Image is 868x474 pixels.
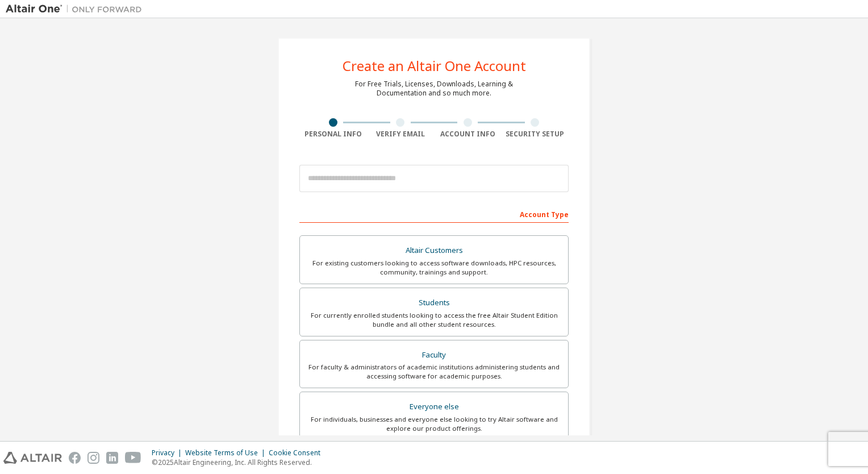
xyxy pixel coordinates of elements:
[6,3,148,15] img: Altair One
[307,363,561,381] div: For faculty & administrators of academic institutions administering students and accessing softwa...
[299,130,367,139] div: Personal Info
[299,205,569,223] div: Account Type
[307,347,561,363] div: Faculty
[125,452,141,464] img: youtube.svg
[307,399,561,415] div: Everyone else
[69,452,81,464] img: facebook.svg
[307,259,561,277] div: For existing customers looking to access software downloads, HPC resources, community, trainings ...
[502,130,569,139] div: Security Setup
[3,452,62,464] img: altair_logo.svg
[87,452,99,464] img: instagram.svg
[307,243,561,259] div: Altair Customers
[269,448,327,458] div: Cookie Consent
[307,295,561,311] div: Students
[434,130,502,139] div: Account Info
[367,130,435,139] div: Verify Email
[152,448,185,458] div: Privacy
[343,59,526,73] div: Create an Altair One Account
[307,415,561,433] div: For individuals, businesses and everyone else looking to try Altair software and explore our prod...
[185,448,269,458] div: Website Terms of Use
[355,80,513,98] div: For Free Trials, Licenses, Downloads, Learning & Documentation and so much more.
[152,458,327,467] p: © 2025 Altair Engineering, Inc. All Rights Reserved.
[106,452,118,464] img: linkedin.svg
[307,311,561,329] div: For currently enrolled students looking to access the free Altair Student Edition bundle and all ...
